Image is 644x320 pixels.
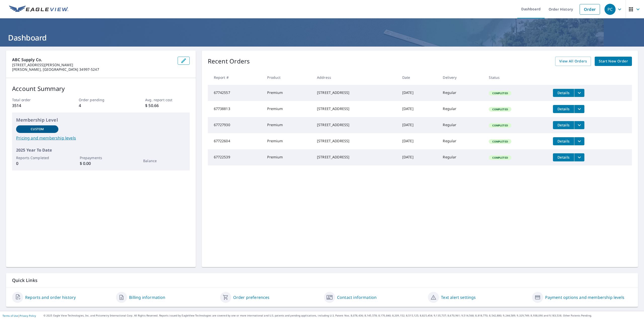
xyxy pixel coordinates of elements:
button: detailsBtn-67742557 [553,89,574,97]
p: Reports Completed [16,155,58,160]
th: Status [485,70,549,85]
p: 3514 [12,102,56,109]
a: Privacy Policy [20,314,36,317]
div: [STREET_ADDRESS] [317,106,394,111]
td: Premium [263,133,313,149]
span: Completed [489,91,511,95]
button: detailsBtn-67722539 [553,153,574,161]
p: Custom [31,127,44,131]
a: Pricing and membership levels [16,135,186,141]
span: Details [556,155,571,160]
td: Premium [263,149,313,165]
a: Contact information [337,294,377,300]
p: [PERSON_NAME], [GEOGRAPHIC_DATA] 34997-5247 [12,67,174,72]
span: Details [556,90,571,95]
p: Order pending [79,97,123,102]
td: [DATE] [398,149,439,165]
th: Delivery [439,70,485,85]
td: [DATE] [398,85,439,101]
div: [STREET_ADDRESS] [317,90,394,95]
span: Completed [489,140,511,143]
a: Billing information [129,294,165,300]
button: detailsBtn-67722604 [553,137,574,145]
div: [STREET_ADDRESS] [317,122,394,127]
td: Premium [263,117,313,133]
td: 67738813 [208,101,263,117]
th: Report # [208,70,263,85]
span: Completed [489,156,511,159]
button: detailsBtn-67738813 [553,105,574,113]
span: Completed [489,124,511,127]
span: Completed [489,108,511,111]
p: Total order [12,97,56,102]
td: Regular [439,133,485,149]
td: Regular [439,149,485,165]
button: detailsBtn-67727930 [553,121,574,129]
div: PC [605,4,616,15]
td: [DATE] [398,117,439,133]
p: Recent Orders [208,57,250,66]
p: Prepayments [80,155,122,160]
a: Reports and order history [25,294,76,300]
p: 2025 Year To Date [16,147,186,153]
p: 4 [79,102,123,109]
td: 67722539 [208,149,263,165]
div: [STREET_ADDRESS] [317,155,394,160]
div: [STREET_ADDRESS] [317,138,394,144]
a: Order preferences [233,294,270,300]
td: Regular [439,85,485,101]
td: [DATE] [398,101,439,117]
span: Details [556,106,571,111]
span: Details [556,123,571,127]
a: Text alert settings [441,294,476,300]
button: filesDropdownBtn-67727930 [574,121,584,129]
p: Membership Level [16,117,186,123]
a: Terms of Use [3,314,18,317]
td: Regular [439,117,485,133]
a: Order [580,4,600,15]
p: Balance [143,158,185,163]
p: Account Summary [12,84,190,93]
p: [STREET_ADDRESS][PERSON_NAME] [12,63,174,67]
td: Regular [439,101,485,117]
p: 0 [16,160,58,166]
p: $ 50.66 [145,102,189,109]
th: Date [398,70,439,85]
a: Payment options and membership levels [545,294,624,300]
td: Premium [263,101,313,117]
td: 67727930 [208,117,263,133]
a: Start New Order [595,57,632,66]
p: $ 0.00 [80,160,122,166]
span: Start New Order [599,58,628,64]
h1: Dashboard [6,32,638,43]
p: Quick Links [12,277,632,283]
th: Address [313,70,398,85]
img: EV Logo [9,6,68,13]
td: 67742557 [208,85,263,101]
a: View All Orders [555,57,591,66]
button: filesDropdownBtn-67742557 [574,89,584,97]
td: 67722604 [208,133,263,149]
th: Product [263,70,313,85]
button: filesDropdownBtn-67722539 [574,153,584,161]
td: [DATE] [398,133,439,149]
p: Avg. report cost [145,97,189,102]
p: ABC Supply Co. [12,57,174,63]
span: View All Orders [559,58,587,64]
p: | [3,314,36,317]
button: filesDropdownBtn-67722604 [574,137,584,145]
button: filesDropdownBtn-67738813 [574,105,584,113]
td: Premium [263,85,313,101]
p: © 2025 Eagle View Technologies, Inc. and Pictometry International Corp. All Rights Reserved. Repo... [44,314,641,317]
span: Details [556,139,571,144]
